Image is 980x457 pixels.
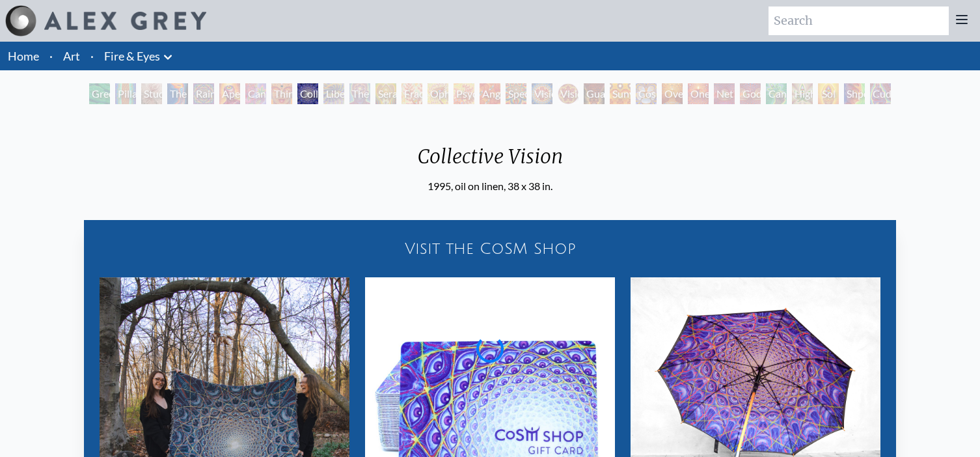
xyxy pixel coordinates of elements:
[454,83,474,104] div: Psychomicrograph of a Fractal Paisley Cherub Feather Tip
[115,83,136,104] div: Pillar of Awareness
[610,83,631,104] div: Sunyata
[636,83,657,104] div: Cosmic Elf
[44,42,58,70] li: ·
[558,83,578,104] div: Vision Crystal Tondo
[63,47,80,65] a: Art
[141,83,162,104] div: Study for the Great Turn
[271,83,292,104] div: Third Eye Tears of Joy
[92,228,888,270] a: Visit the CoSM Shop
[532,83,552,104] div: Vision Crystal
[8,49,39,63] a: Home
[714,83,735,104] div: Net of Being
[219,83,240,104] div: Aperture
[662,83,683,104] div: Oversoul
[297,83,318,104] div: Collective Vision
[688,83,709,104] div: One
[402,83,422,104] div: Fractal Eyes
[167,83,188,104] div: The Torch
[89,83,110,104] div: Green Hand
[506,83,526,104] div: Spectral Lotus
[818,83,839,104] div: Sol Invictus
[104,47,160,65] a: Fire & Eyes
[407,145,573,178] div: Collective Vision
[792,83,813,104] div: Higher Vision
[870,83,891,104] div: Cuddle
[480,83,500,104] div: Angel Skin
[740,83,761,104] div: Godself
[844,83,865,104] div: Shpongled
[407,178,573,194] div: 1995, oil on linen, 38 x 38 in.
[428,83,448,104] div: Ophanic Eyelash
[349,83,370,104] div: The Seer
[85,42,99,70] li: ·
[584,83,605,104] div: Guardian of Infinite Vision
[245,83,266,104] div: Cannabis Sutra
[766,83,787,104] div: Cannafist
[769,7,949,35] input: Search
[323,83,344,104] div: Liberation Through Seeing
[375,83,396,104] div: Seraphic Transport Docking on the Third Eye
[193,83,214,104] div: Rainbow Eye Ripple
